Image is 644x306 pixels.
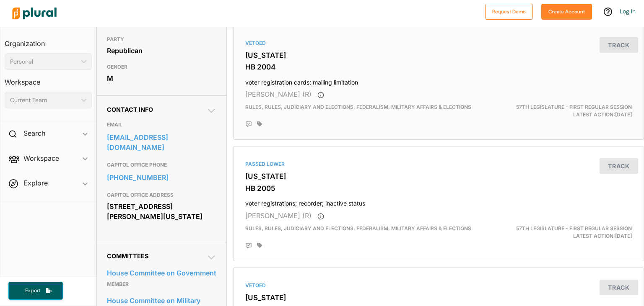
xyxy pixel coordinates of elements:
button: Track [600,280,638,295]
h3: CAPITOL OFFICE ADDRESS [107,190,217,200]
button: Request Demo [485,4,533,20]
span: Export [19,287,46,294]
h3: Workspace [5,70,92,88]
a: House Committee on Government [107,267,217,279]
div: Add Position Statement [245,121,252,128]
button: Track [600,158,638,174]
h3: PARTY [107,34,217,44]
a: Request Demo [485,7,533,15]
h4: voter registration cards; mailing limitation [245,75,632,86]
h3: EMAIL [107,120,217,130]
span: Rules, Rules, Judiciary and Elections, Federalism, Military Affairs & Elections [245,104,471,110]
span: 57th Legislature - First Regular Session [516,104,632,110]
div: Personal [10,57,78,66]
h3: Organization [5,31,92,50]
span: Contact Info [107,106,153,113]
span: 57th Legislature - First Regular Session [516,225,632,231]
div: M [107,72,217,85]
h3: HB 2005 [245,184,632,193]
button: Create Account [541,4,592,20]
a: [EMAIL_ADDRESS][DOMAIN_NAME] [107,131,217,154]
a: Create Account [541,7,592,15]
h3: [US_STATE] [245,172,632,180]
p: Member [107,279,217,289]
div: Vetoed [245,39,632,47]
a: Log In [620,8,636,15]
div: Passed Lower [245,160,632,168]
button: Export [8,282,63,300]
span: Rules, Rules, Judiciary and Elections, Federalism, Military Affairs & Elections [245,225,471,231]
div: Latest Action: [DATE] [505,103,638,118]
h4: voter registrations; recorder; inactive status [245,196,632,207]
h2: Search [23,129,45,138]
div: Add tags [257,242,262,248]
div: Republican [107,44,217,57]
div: Latest Action: [DATE] [505,225,638,240]
a: [PHONE_NUMBER] [107,171,217,184]
h3: [US_STATE] [245,51,632,59]
span: Committees [107,252,148,260]
button: Track [600,37,638,53]
div: Vetoed [245,282,632,289]
div: Add Position Statement [245,242,252,249]
span: [PERSON_NAME] (R) [245,211,312,220]
div: [STREET_ADDRESS][PERSON_NAME][US_STATE] [107,200,217,223]
h3: CAPITOL OFFICE PHONE [107,160,217,170]
h3: [US_STATE] [245,293,632,302]
h3: HB 2004 [245,63,632,71]
span: [PERSON_NAME] (R) [245,90,312,98]
div: Current Team [10,96,78,105]
div: Add tags [257,121,262,127]
h3: GENDER [107,62,217,72]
